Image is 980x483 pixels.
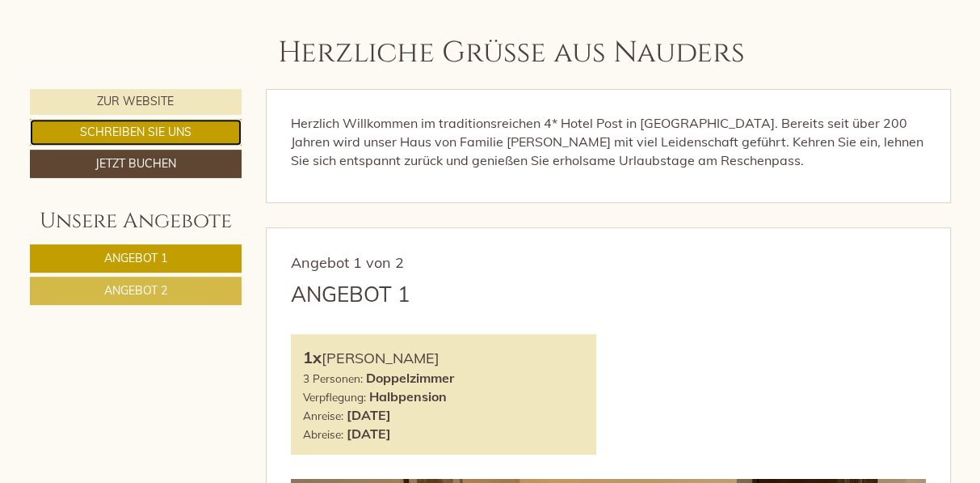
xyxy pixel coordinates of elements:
[366,370,454,386] b: Doppelzimmer
[303,346,584,370] div: [PERSON_NAME]
[369,388,447,405] b: Halbpension
[303,390,366,404] small: Verpflegung:
[30,119,242,146] a: Schreiben Sie uns
[291,279,410,309] div: Angebot 1
[303,427,343,441] small: Abreise:
[347,407,391,423] b: [DATE]
[104,283,167,298] span: Angebot 2
[30,150,242,178] a: Jetzt buchen
[303,371,363,385] small: 3 Personen:
[278,37,745,70] h1: Herzliche Grüße aus Nauders
[303,409,343,422] small: Anreise:
[291,114,926,170] p: Herzlich Willkommen im traditionsreichen 4* Hotel Post in [GEOGRAPHIC_DATA]. Bereits seit über 20...
[303,347,322,367] b: 1x
[30,206,242,236] div: Unsere Angebote
[104,251,167,265] span: Angebot 1
[291,253,404,272] span: Angebot 1 von 2
[347,426,391,442] b: [DATE]
[30,89,242,115] a: Zur Website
